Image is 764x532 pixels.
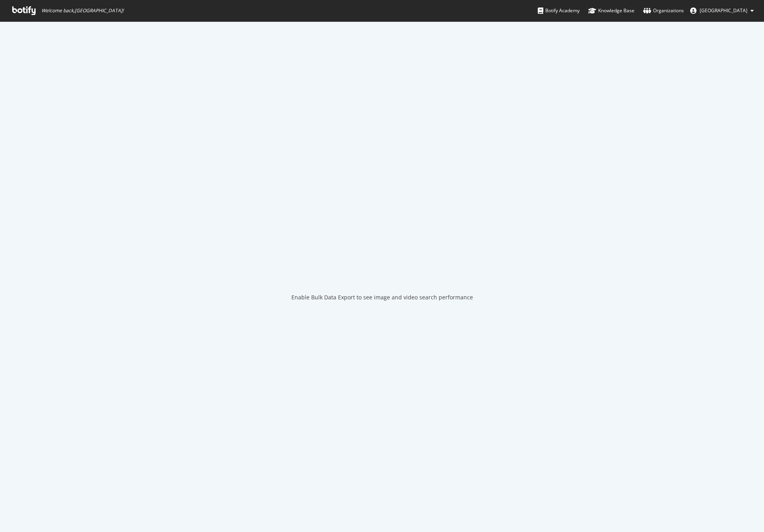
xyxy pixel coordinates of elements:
[684,4,760,17] button: [GEOGRAPHIC_DATA]
[354,252,411,281] div: animation
[41,8,124,14] span: Welcome back, [GEOGRAPHIC_DATA] !
[291,293,473,301] div: Enable Bulk Data Export to see image and video search performance
[588,7,634,15] div: Knowledge Base
[643,7,684,15] div: Organizations
[700,7,747,14] span: Joon Park
[538,7,580,15] div: Botify Academy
